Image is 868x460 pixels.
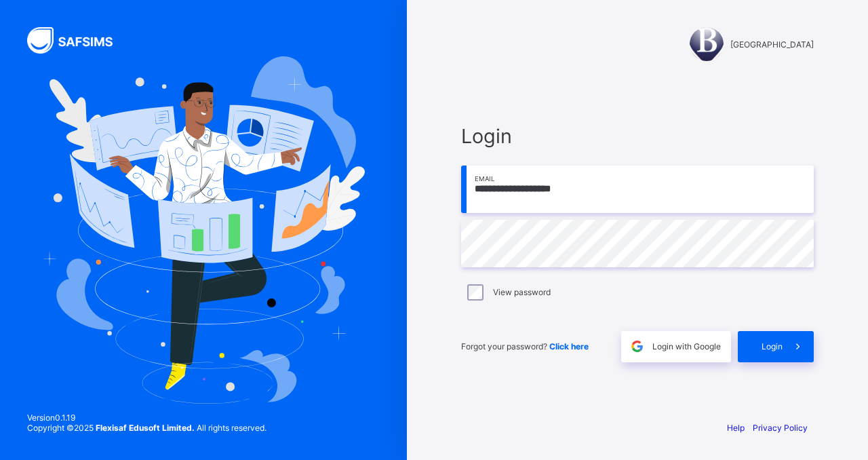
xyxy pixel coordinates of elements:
strong: Flexisaf Edusoft Limited. [96,423,195,433]
span: Login with Google [652,341,721,351]
span: Version 0.1.19 [27,413,267,423]
span: Forgot your password? [461,341,589,351]
img: google.396cfc9801f0270233282035f929180a.svg [629,339,645,354]
img: Hero Image [42,56,365,404]
img: SAFSIMS Logo [27,27,129,54]
span: Copyright © 2025 All rights reserved. [27,423,267,433]
span: Login [762,341,783,351]
label: View password [493,287,551,297]
span: [GEOGRAPHIC_DATA] [730,39,814,50]
span: Login [461,124,814,148]
a: Click here [549,341,589,351]
a: Privacy Policy [753,423,808,433]
a: Help [727,423,745,433]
